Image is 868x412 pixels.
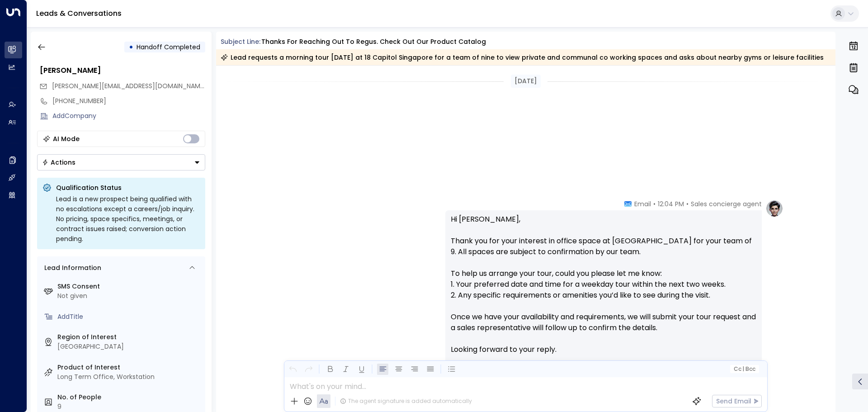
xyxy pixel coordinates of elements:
div: Button group with a nested menu [37,154,205,170]
span: Cc Bcc [733,366,755,372]
span: Email [634,199,651,208]
div: [DATE] [511,75,541,88]
label: No. of People [57,393,202,402]
div: AddTitle [57,312,202,322]
span: Sales concierge agent [691,199,762,208]
a: Leads & Conversations [36,8,122,19]
button: Cc|Bcc [730,365,759,374]
button: Redo [303,364,314,375]
div: AI Mode [53,134,80,143]
p: Qualification Status [56,183,200,192]
div: Not given [57,291,202,301]
p: Hi [PERSON_NAME], Thank you for your interest in office space at [GEOGRAPHIC_DATA] for your team ... [451,214,756,366]
div: The agent signature is added automatically [340,397,472,405]
label: Region of Interest [57,332,202,342]
div: Actions [42,158,75,166]
span: • [653,199,656,208]
div: Lead is a new prospect being qualified with no escalations except a careers/job inquiry. No prici... [56,194,200,244]
span: Handoff Completed [137,43,200,52]
button: Actions [37,154,205,170]
span: • [686,199,689,208]
div: AddCompany [52,111,205,121]
span: Subject Line: [221,37,260,46]
label: SMS Consent [57,282,202,291]
label: Product of Interest [57,363,202,372]
span: jenny.mcdarmid99@outlook.com [52,81,205,91]
span: [PERSON_NAME][EMAIL_ADDRESS][DOMAIN_NAME] [52,81,206,90]
div: [PERSON_NAME] [40,65,205,76]
div: Lead requests a morning tour [DATE] at 18 Capitol Singapore for a team of nine to view private an... [221,53,824,62]
span: 12:04 PM [658,199,684,208]
div: [PHONE_NUMBER] [52,96,205,106]
div: Thanks for reaching out to Regus. Check out our product catalog [261,37,486,47]
button: Undo [287,364,298,375]
span: | [742,366,744,372]
div: [GEOGRAPHIC_DATA] [57,342,202,351]
div: Long Term Office, Workstation [57,372,202,382]
img: profile-logo.png [765,199,783,218]
div: 9 [57,402,202,412]
div: Lead Information [41,263,101,273]
div: • [129,39,133,55]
